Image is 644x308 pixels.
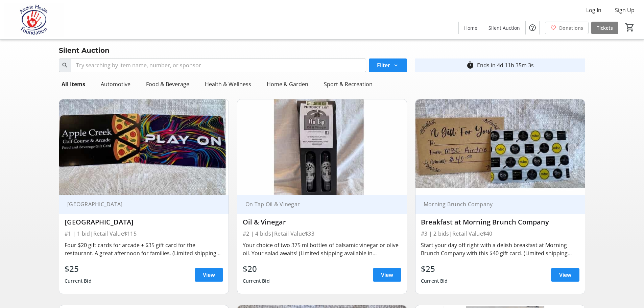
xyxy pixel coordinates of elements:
[321,77,375,91] div: Sport & Recreation
[369,58,407,72] button: Filter
[377,61,390,69] span: Filter
[459,22,483,34] a: Home
[545,22,589,34] a: Donations
[243,241,401,257] div: Your choice of two 375 ml bottles of balsamic vinegar or olive oil. Your salad awaits! (Limited s...
[551,268,579,282] a: View
[202,77,254,91] div: Health & Wellness
[243,201,393,208] div: On Tap Oil & Vinegar
[559,24,583,31] span: Donations
[610,5,640,16] button: Sign Up
[195,268,223,282] a: View
[421,201,571,208] div: Morning Brunch Company
[65,275,92,287] div: Current Bid
[421,229,579,238] div: #3 | 2 bids | Retail Value $40
[4,3,64,37] img: Airdrie Health Foundation's Logo
[483,22,525,34] a: Silent Auction
[243,263,270,275] div: $20
[477,61,534,69] div: Ends in 4d 11h 35m 3s
[559,271,571,279] span: View
[466,61,474,69] mat-icon: timer_outline
[203,271,215,279] span: View
[59,99,229,195] img: Apple Creek Arcade
[59,77,88,91] div: All Items
[65,218,223,226] div: [GEOGRAPHIC_DATA]
[421,263,448,275] div: $25
[65,263,92,275] div: $25
[243,275,270,287] div: Current Bid
[55,45,114,56] div: Silent Auction
[264,77,311,91] div: Home & Garden
[237,99,407,195] img: Oil & Vinegar
[526,21,539,34] button: Help
[591,22,618,34] a: Tickets
[421,275,448,287] div: Current Bid
[71,58,366,72] input: Try searching by item name, number, or sponsor
[624,21,636,33] button: Cart
[381,271,393,279] span: View
[243,229,401,238] div: #2 | 4 bids | Retail Value $33
[415,99,585,195] img: Breakfast at Morning Brunch Company
[421,241,579,257] div: Start your day off right with a delish breakfast at Morning Brunch Company with this $40 gift car...
[373,268,401,282] a: View
[488,24,520,31] span: Silent Auction
[243,218,401,226] div: Oil & Vinegar
[65,241,223,257] div: Four $20 gift cards for arcade + $35 gift card for the restaurant. A great afternoon for families...
[65,229,223,238] div: #1 | 1 bid | Retail Value $115
[597,24,613,31] span: Tickets
[581,5,607,16] button: Log In
[65,201,215,208] div: [GEOGRAPHIC_DATA]
[143,77,192,91] div: Food & Beverage
[586,6,601,14] span: Log In
[421,218,579,226] div: Breakfast at Morning Brunch Company
[464,24,477,31] span: Home
[98,77,133,91] div: Automotive
[615,6,635,14] span: Sign Up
